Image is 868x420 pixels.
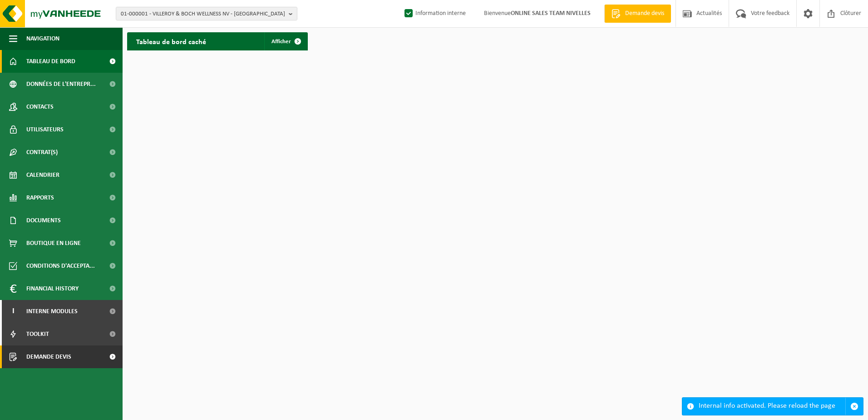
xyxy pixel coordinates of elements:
span: Afficher [271,39,291,45]
span: Utilisateurs [26,118,64,141]
span: I [9,300,17,323]
h2: Tableau de bord caché [127,32,215,50]
a: Demande devis [604,5,671,23]
span: Demande devis [623,9,666,18]
strong: ONLINE SALES TEAM NIVELLES [511,10,591,17]
span: Toolkit [26,323,49,345]
span: Demande devis [26,345,71,368]
span: Interne modules [26,300,78,323]
label: Information interne [403,7,466,20]
span: Navigation [26,27,59,50]
a: Afficher [264,32,307,50]
span: Documents [26,209,61,232]
span: Conditions d'accepta... [26,255,95,277]
span: Boutique en ligne [26,232,81,255]
span: Financial History [26,277,79,300]
button: 01-000001 - VILLEROY & BOCH WELLNESS NV - [GEOGRAPHIC_DATA] [116,7,297,20]
span: Tableau de bord [26,50,75,73]
span: Données de l'entrepr... [26,73,96,95]
div: Internal info activated. Please reload the page [699,398,845,415]
span: Calendrier [26,164,59,186]
span: Rapports [26,186,54,209]
span: 01-000001 - VILLEROY & BOCH WELLNESS NV - [GEOGRAPHIC_DATA] [121,7,285,21]
span: Contrat(s) [26,141,58,164]
span: Contacts [26,95,54,118]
